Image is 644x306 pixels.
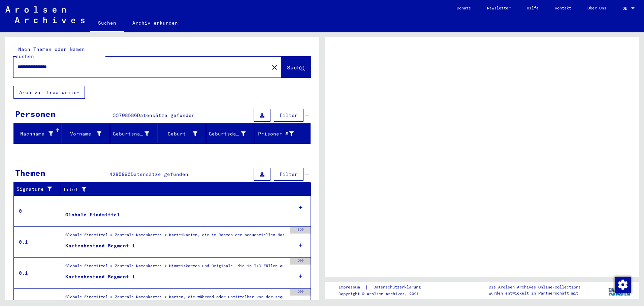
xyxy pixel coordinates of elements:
div: Globale Findmittel > Zentrale Namenkartei > Hinweiskarten und Originale, die in T/D-Fällen aufgef... [65,263,287,272]
img: yv_logo.png [607,282,632,299]
div: Geburtsdatum [209,130,246,137]
mat-label: Nach Themen oder Namen suchen [16,46,85,59]
span: Datensätze gefunden [131,171,188,177]
div: Zustimmung ändern [614,276,631,293]
div: 500 [290,258,311,265]
div: Prisoner # [257,130,294,137]
div: Themen [15,167,45,179]
button: Clear [268,60,281,74]
div: Geburtsname [113,128,158,139]
div: Geburt‏ [161,128,206,139]
button: Filter [274,109,303,122]
span: Filter [280,171,298,177]
mat-header-cell: Geburtsname [110,124,158,143]
div: 500 [290,289,311,296]
p: Die Arolsen Archives Online-Collections [489,284,581,290]
div: Prisoner # [257,128,302,139]
button: Filter [274,168,303,181]
div: Signature [17,184,62,195]
mat-header-cell: Vorname [62,124,110,143]
td: 0 [14,195,60,226]
button: Archival tree units [13,86,85,99]
a: Archiv erkunden [124,15,186,31]
div: Globale Findmittel [65,211,120,218]
span: Suche [287,64,304,71]
div: Vorname [65,128,110,139]
div: 350 [290,227,311,234]
td: 0.1 [14,257,60,288]
p: Copyright © Arolsen Archives, 2021 [339,291,429,297]
mat-header-cell: Prisoner # [254,124,310,143]
a: Impressum [339,284,365,291]
div: | [339,284,429,291]
div: Signature [17,186,55,193]
mat-header-cell: Geburtsdatum [206,124,254,143]
div: Personen [15,108,56,120]
a: Datenschutzerklärung [368,284,429,291]
div: Titel [63,186,297,193]
button: Suche [281,57,311,78]
mat-header-cell: Nachname [14,124,62,143]
div: Geburt‏ [161,130,197,137]
div: Kartenbestand Segment 1 [65,273,135,280]
img: Arolsen_neg.svg [5,6,85,23]
div: Vorname [65,130,101,137]
span: DE [622,6,630,11]
td: 0.1 [14,226,60,257]
div: Geburtsdatum [209,128,254,139]
a: Suchen [90,15,124,32]
div: Titel [63,184,304,195]
p: wurden entwickelt in Partnerschaft mit [489,290,581,296]
div: Kartenbestand Segment 1 [65,242,135,249]
div: Geburtsname [113,130,150,137]
span: 4285890 [109,171,131,177]
span: Filter [280,112,298,118]
div: Nachname [17,130,53,137]
img: Zustimmung ändern [615,277,631,293]
mat-icon: close [270,63,279,71]
div: Nachname [17,128,62,139]
span: 33708586 [113,112,137,118]
mat-header-cell: Geburt‏ [158,124,206,143]
span: Datensätze gefunden [137,112,195,118]
div: Globale Findmittel > Zentrale Namenkartei > Karten, die während oder unmittelbar vor der sequenti... [65,294,287,303]
div: Globale Findmittel > Zentrale Namenkartei > Karteikarten, die im Rahmen der sequentiellen Massend... [65,232,287,241]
